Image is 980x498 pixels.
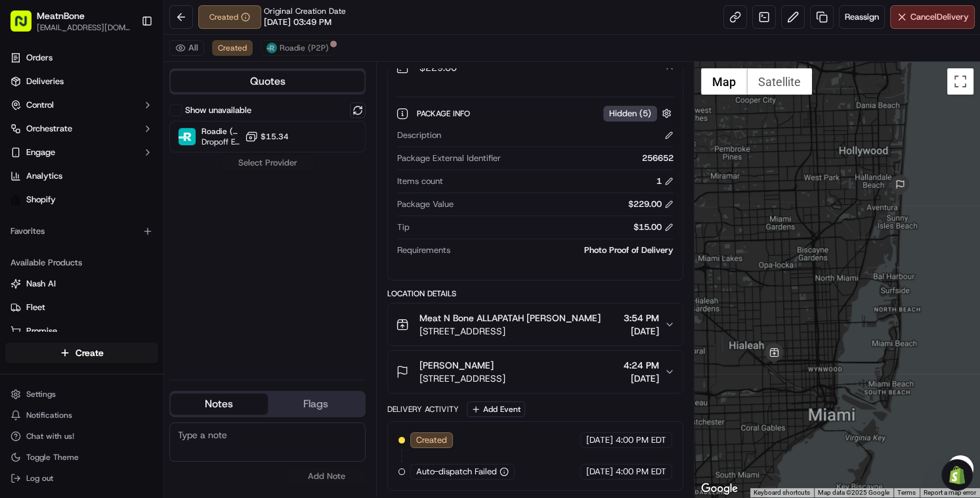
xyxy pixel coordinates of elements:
[45,139,166,149] div: We're available if you need us!
[845,11,879,23] span: Reassign
[26,473,53,484] span: Log out
[198,5,261,29] button: Created
[202,137,240,147] span: Dropoff ETA -
[261,131,289,142] span: $15.34
[397,175,443,187] span: Items count
[124,191,211,204] span: API Documentation
[13,125,37,149] img: 1736555255976-a54dd68f-1ca7-489b-9aae-adbdc363a1c4
[839,5,885,29] button: Reassign
[11,278,153,290] a: Nash AI
[387,404,459,415] div: Delivery Activity
[264,16,331,28] span: [DATE] 03:49 PM
[5,321,158,342] button: Promise
[747,68,812,95] button: Show satellite imagery
[419,325,601,338] span: [STREET_ADDRESS]
[754,488,810,497] button: Keyboard shortcuts
[397,198,454,210] span: Package Value
[701,68,747,95] button: Show street map
[11,194,21,205] img: Shopify logo
[5,297,158,318] button: Fleet
[26,123,72,135] span: Orchestrate
[171,71,364,92] button: Quotes
[26,52,53,64] span: Orders
[37,9,85,22] button: MeatnBone
[397,152,501,164] span: Package External Identifier
[179,128,196,145] img: Roadie (P2P)
[111,192,121,202] div: 💻
[628,198,673,210] div: $229.00
[268,394,365,415] button: Flags
[171,394,268,415] button: Notes
[26,76,64,87] span: Deliveries
[5,273,158,294] button: Nash AI
[416,434,447,446] span: Created
[419,372,505,385] span: [STREET_ADDRESS]
[26,278,56,290] span: Nash AI
[245,130,289,143] button: $15.34
[26,170,62,182] span: Analytics
[5,142,158,163] button: Engage
[616,434,666,446] span: 4:00 PM EDT
[5,448,158,466] button: Toggle Theme
[26,302,45,313] span: Fleet
[264,6,346,16] span: Original Creation Date
[26,389,56,399] span: Settings
[5,166,158,187] a: Analytics
[26,191,100,204] span: Knowledge Base
[169,40,204,56] button: All
[212,40,253,56] button: Created
[37,22,131,33] button: [EMAIL_ADDRESS][DOMAIN_NAME]
[5,5,136,37] button: MeatnBone[EMAIL_ADDRESS][DOMAIN_NAME]
[5,252,158,273] div: Available Products
[45,125,215,139] div: Start new chat
[656,175,673,187] div: 1
[910,11,969,23] span: Cancel Delivery
[34,85,236,99] input: Got a question? Start typing here...
[818,489,889,496] span: Map data ©2025 Google
[5,189,158,210] a: Shopify
[397,221,410,233] span: Tip
[5,406,158,424] button: Notifications
[218,43,247,53] span: Created
[185,104,251,116] label: Show unavailable
[388,351,683,393] button: [PERSON_NAME][STREET_ADDRESS]4:24 PM[DATE]
[5,427,158,445] button: Chat with us!
[397,244,450,256] span: Requirements
[261,40,335,56] button: Roadie (P2P)
[897,489,916,496] a: Terms (opens in new tab)
[467,401,525,417] button: Add Event
[266,43,277,53] img: roadie-logo-v2.jpg
[5,71,158,92] a: Deliveries
[26,410,72,420] span: Notifications
[586,466,613,478] span: [DATE]
[609,108,651,120] span: Hidden ( 5 )
[26,194,56,206] span: Shopify
[8,185,106,209] a: 📗Knowledge Base
[75,346,104,359] span: Create
[26,325,57,337] span: Promise
[26,452,79,463] span: Toggle Theme
[5,385,158,403] button: Settings
[633,221,673,233] div: $15.00
[624,311,659,325] span: 3:54 PM
[26,147,55,158] span: Engage
[5,221,158,242] div: Favorites
[416,466,497,478] span: Auto-dispatch Failed
[280,43,329,53] span: Roadie (P2P)
[624,325,659,338] span: [DATE]
[624,359,659,372] span: 4:24 PM
[13,53,239,74] p: Welcome 👋
[947,68,973,95] button: Toggle fullscreen view
[603,105,675,122] button: Hidden (5)
[419,359,494,372] span: [PERSON_NAME]
[5,47,158,68] a: Orders
[698,480,741,497] img: Google
[11,302,153,313] a: Fleet
[624,372,659,385] span: [DATE]
[586,434,613,446] span: [DATE]
[5,342,158,363] button: Create
[5,118,158,139] button: Orchestrate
